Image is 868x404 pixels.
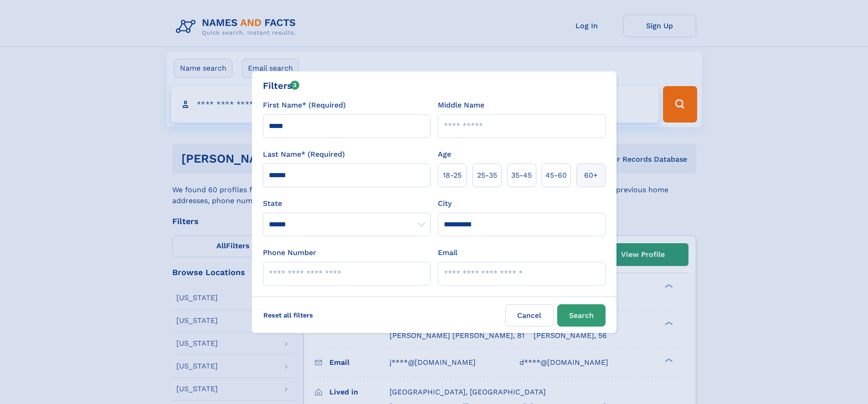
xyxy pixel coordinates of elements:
div: Filters [263,79,300,92]
label: Email [438,247,457,258]
label: Phone Number [263,247,316,258]
button: Search [557,304,606,327]
label: Age [438,149,451,160]
span: 35‑45 [511,170,532,181]
label: City [438,198,452,209]
label: Last Name* (Required) [263,149,345,160]
label: Middle Name [438,100,484,111]
span: 25‑35 [477,170,497,181]
span: 60+ [584,170,598,181]
label: First Name* (Required) [263,100,346,111]
label: Reset all filters [257,304,319,326]
label: Cancel [505,304,554,327]
span: 45‑60 [545,170,567,181]
span: 18‑25 [443,170,462,181]
label: State [263,198,431,209]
